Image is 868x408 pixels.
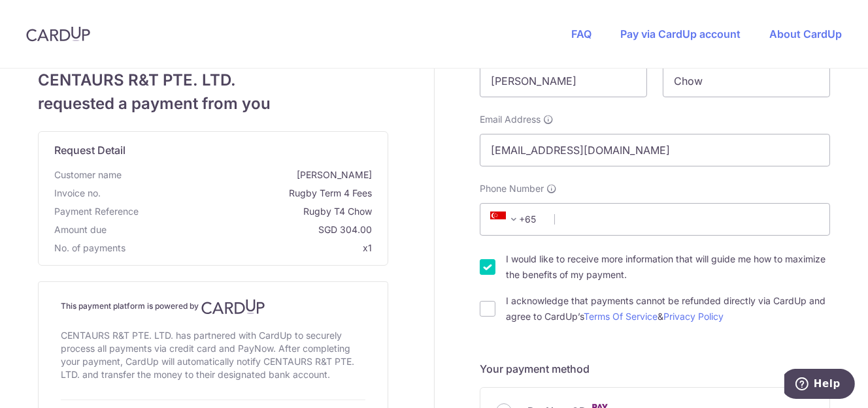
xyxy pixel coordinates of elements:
img: CardUp [201,299,265,315]
span: requested a payment from you [38,92,388,116]
span: SGD 304.00 [112,223,372,236]
span: +65 [490,212,522,227]
span: Rugby T4 Chow [144,205,372,218]
h4: This payment platform is powered by [61,299,365,315]
span: translation missing: en.request_detail [54,144,125,157]
label: I would like to receive more information that will guide me how to maximize the benefits of my pa... [506,251,830,283]
a: About CardUp [769,27,842,40]
input: Email address [480,134,830,166]
a: Terms Of Service [584,311,658,322]
span: Rugby Term 4 Fees [106,187,372,200]
span: Customer name [54,168,122,181]
span: +65 [486,212,545,227]
a: Pay via CardUp account [620,27,741,40]
span: No. of payments [54,242,125,255]
span: Amount due [54,223,107,236]
div: CENTAURS R&T PTE. LTD. has partnered with CardUp to securely process all payments via credit card... [61,326,365,384]
span: Email Address [480,113,541,126]
span: x1 [363,242,372,253]
a: Privacy Policy [663,311,724,322]
label: I acknowledge that payments cannot be refunded directly via CardUp and agree to CardUp’s & [506,293,830,324]
img: CardUp [26,26,90,42]
a: FAQ [571,27,592,40]
input: First name [480,65,647,97]
span: translation missing: en.payment_reference [54,206,139,217]
span: Invoice no. [54,187,101,200]
h5: Your payment method [480,361,830,377]
iframe: Opens a widget where you can find more information [784,369,855,401]
span: CENTAURS R&T PTE. LTD. [38,69,388,92]
span: Phone Number [480,182,544,195]
span: [PERSON_NAME] [127,168,372,181]
input: Last name [663,65,830,97]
